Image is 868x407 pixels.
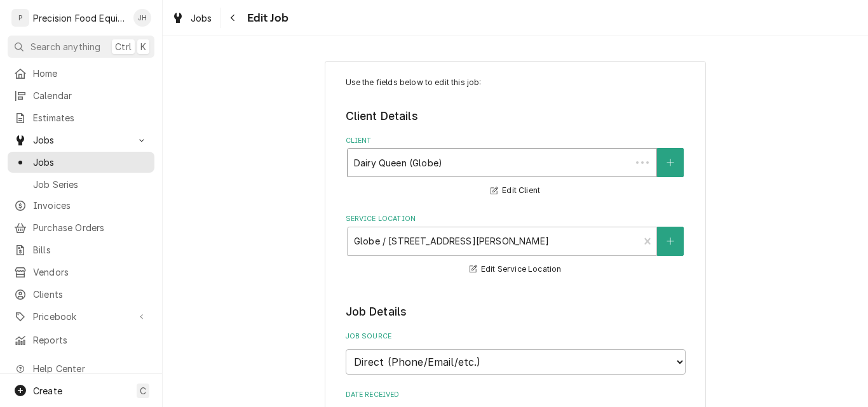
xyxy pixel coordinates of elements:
[223,8,243,28] button: Navigate back
[346,214,686,277] div: Service Location
[191,11,212,25] span: Jobs
[33,133,129,147] span: Jobs
[33,288,148,301] span: Clients
[33,11,126,25] div: Precision Food Equipment LLC
[346,214,686,224] label: Service Location
[8,330,154,350] a: Reports
[346,108,686,124] legend: Client Details
[33,178,148,191] span: Job Series
[133,9,151,27] div: Jason Hertel's Avatar
[346,77,686,88] p: Use the fields below to edit this job:
[8,174,154,195] a: Job Series
[8,262,154,283] a: Vendors
[8,306,154,327] a: Go to Pricebook
[11,9,29,27] div: P
[33,199,148,212] span: Invoices
[346,136,686,146] label: Client
[33,362,147,375] span: Help Center
[33,265,148,279] span: Vendors
[33,67,148,80] span: Home
[667,237,674,246] svg: Create New Location
[140,40,146,53] span: K
[657,148,684,177] button: Create New Client
[140,384,146,397] span: C
[33,156,148,169] span: Jobs
[33,221,148,234] span: Purchase Orders
[346,390,686,400] label: Date Received
[8,284,154,305] a: Clients
[8,63,154,84] a: Home
[8,217,154,238] a: Purchase Orders
[166,8,217,29] a: Jobs
[33,385,62,396] span: Create
[8,195,154,216] a: Invoices
[346,331,686,342] label: Job Source
[33,333,148,347] span: Reports
[115,40,132,53] span: Ctrl
[468,262,564,277] button: Edit Service Location
[33,243,148,257] span: Bills
[8,36,154,58] button: Search anythingCtrlK
[346,304,686,320] legend: Job Details
[657,227,684,256] button: Create New Location
[8,358,154,379] a: Go to Help Center
[8,107,154,128] a: Estimates
[667,158,674,167] svg: Create New Client
[33,111,148,124] span: Estimates
[33,310,129,323] span: Pricebook
[8,239,154,260] a: Bills
[33,89,148,102] span: Calendar
[8,85,154,106] a: Calendar
[346,331,686,374] div: Job Source
[8,130,154,150] a: Go to Jobs
[243,10,288,27] span: Edit Job
[489,183,542,199] button: Edit Client
[346,136,686,199] div: Client
[133,9,151,27] div: JH
[31,40,100,53] span: Search anything
[8,152,154,173] a: Jobs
